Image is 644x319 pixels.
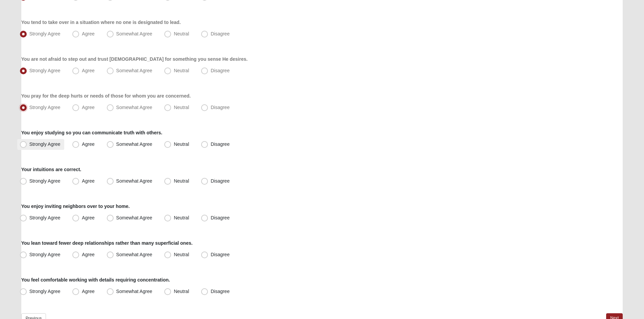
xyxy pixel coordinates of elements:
[174,252,189,257] span: Neutral
[82,105,94,110] span: Agree
[82,215,94,220] span: Agree
[21,92,191,99] label: You pray for the deep hurts or needs of those for whom you are concerned.
[211,68,230,73] span: Disagree
[211,141,230,147] span: Disagree
[29,215,61,220] span: Strongly Agree
[174,105,189,110] span: Neutral
[174,289,189,294] span: Neutral
[116,215,152,220] span: Somewhat Agree
[116,178,152,184] span: Somewhat Agree
[174,68,189,73] span: Neutral
[29,252,61,257] span: Strongly Agree
[211,289,230,294] span: Disagree
[211,31,230,36] span: Disagree
[174,141,189,147] span: Neutral
[21,240,193,246] label: You lean toward fewer deep relationships rather than many superficial ones.
[21,129,162,136] label: You enjoy studying so you can communicate truth with others.
[21,203,130,210] label: You enjoy inviting neighbors over to your home.
[82,31,94,36] span: Agree
[21,166,81,173] label: Your intuitions are correct.
[29,105,61,110] span: Strongly Agree
[116,31,152,36] span: Somewhat Agree
[82,141,94,147] span: Agree
[211,105,230,110] span: Disagree
[82,289,94,294] span: Agree
[211,252,230,257] span: Disagree
[174,31,189,36] span: Neutral
[29,141,61,147] span: Strongly Agree
[116,252,152,257] span: Somewhat Agree
[82,68,94,73] span: Agree
[174,215,189,220] span: Neutral
[116,68,152,73] span: Somewhat Agree
[82,178,94,184] span: Agree
[211,178,230,184] span: Disagree
[29,68,61,73] span: Strongly Agree
[21,276,170,283] label: You feel comfortable working with details requiring concentration.
[174,178,189,184] span: Neutral
[211,215,230,220] span: Disagree
[29,178,61,184] span: Strongly Agree
[116,289,152,294] span: Somewhat Agree
[29,289,61,294] span: Strongly Agree
[116,105,152,110] span: Somewhat Agree
[21,56,248,62] label: You are not afraid to step out and trust [DEMOGRAPHIC_DATA] for something you sense He desires.
[116,141,152,147] span: Somewhat Agree
[21,19,181,26] label: You tend to take over in a situation where no one is designated to lead.
[29,31,61,36] span: Strongly Agree
[82,252,94,257] span: Agree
